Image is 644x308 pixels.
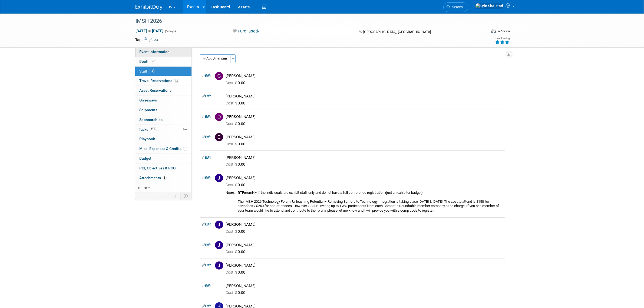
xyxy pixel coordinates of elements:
td: Tags [136,37,158,42]
a: more [135,183,191,192]
a: Edit [150,38,158,42]
span: 0.00 [226,183,248,187]
span: 0.00 [226,122,248,126]
span: Sponsorships [140,117,163,122]
i: Booth reservation complete [152,60,155,63]
span: 1 [183,147,187,151]
img: J.jpg [215,261,223,270]
img: ExhibitDay [136,5,163,10]
div: [PERSON_NAME] [226,135,503,140]
a: Sponsorships [135,115,191,124]
img: J.jpg [215,241,223,249]
div: Notes: [226,191,236,195]
span: Staff [140,69,154,73]
span: Cost: $ [226,122,238,126]
span: Booth [140,59,156,64]
a: Search [443,2,468,12]
span: Tasks [139,127,157,132]
div: [PERSON_NAME] [226,155,503,160]
span: Search [451,5,463,9]
a: Asset Reservations [135,86,191,95]
img: E.jpg [215,133,223,141]
img: J.jpg [215,174,223,182]
td: Personalize Event Tab Strip [171,192,181,199]
span: IVS [169,5,175,9]
a: Edit [202,176,211,180]
div: [PERSON_NAME] [226,73,503,78]
img: D.jpg [215,113,223,121]
img: Format-Inperson.png [491,29,496,33]
img: C.jpg [215,72,223,80]
a: Travel Reservations13 [135,76,191,86]
span: to [147,29,152,33]
span: 14 [149,69,154,73]
span: [GEOGRAPHIC_DATA], [GEOGRAPHIC_DATA] [363,30,431,34]
span: Cost: $ [226,290,238,295]
span: Cost: $ [226,101,238,105]
span: Shipments [140,108,158,112]
span: Cost: $ [226,81,238,85]
a: Edit [202,156,211,159]
span: 0.00 [226,142,248,146]
a: Edit [202,263,211,267]
span: 8 [163,176,167,180]
span: Cost: $ [226,162,238,166]
div: [PERSON_NAME] [226,263,503,268]
div: In-Person [497,29,510,33]
a: Staff14 [135,67,191,76]
span: 13 [174,79,179,83]
div: [PERSON_NAME] [226,243,503,248]
span: 11% [150,127,157,131]
span: 0.00 [226,270,248,274]
span: (5 days) [165,30,176,33]
button: Purchased [231,28,262,34]
div: [PERSON_NAME] [226,114,503,119]
span: Attachments [140,176,167,180]
span: Giveaways [140,98,157,102]
a: Shipments [135,105,191,115]
span: ROI, Objectives & ROO [140,166,176,170]
a: Edit [202,115,211,119]
span: [DATE] [DATE] [136,28,164,33]
a: Edit [202,135,211,139]
a: Tasks11% [135,125,191,134]
span: Travel Reservations [140,78,179,83]
span: Cost: $ [226,142,238,146]
span: Budget [140,156,152,160]
a: Playbook [135,134,191,144]
a: Misc. Expenses & Credits1 [135,144,191,153]
span: Cost: $ [226,229,238,234]
span: 0.00 [226,229,248,234]
b: RTForumN [238,191,255,195]
div: [PERSON_NAME] [226,175,503,181]
a: Event Information [135,47,191,57]
div: [PERSON_NAME] [226,94,503,99]
img: J.jpg [215,221,223,229]
span: 0.00 [226,81,248,85]
span: 0.00 [226,250,248,254]
span: Event Information [140,50,170,54]
a: Budget [135,154,191,163]
span: Cost: $ [226,183,238,187]
span: Cost: $ [226,270,238,274]
a: Edit [202,304,211,308]
span: Cost: $ [226,250,238,254]
div: Event Format [454,28,510,36]
div: – if the individuals are exhibit staff only and do not have a full conference registration (just ... [238,191,503,213]
a: Edit [202,243,211,247]
a: Edit [202,222,211,226]
div: Event Rating [495,37,510,40]
td: Toggle Event Tabs [180,192,191,199]
span: 0.00 [226,290,248,295]
a: Edit [202,284,211,288]
span: 0.00 [226,101,248,105]
a: Attachments8 [135,173,191,183]
span: Asset Reservations [140,88,172,93]
a: Edit [202,74,211,78]
a: ROI, Objectives & ROO [135,163,191,173]
div: [PERSON_NAME] [226,222,503,227]
img: Kyle Shelstad [475,3,504,9]
span: Misc. Expenses & Credits [140,146,187,151]
a: Booth [135,57,191,66]
a: Edit [202,94,211,98]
